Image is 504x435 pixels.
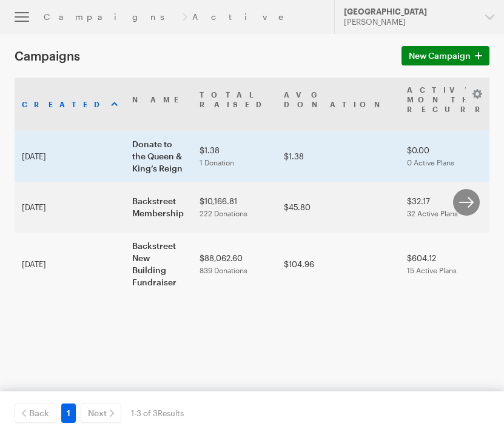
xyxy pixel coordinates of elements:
div: [GEOGRAPHIC_DATA] [344,7,475,17]
td: $10,166.81 [192,182,277,233]
td: Backstreet New Building Fundraiser [125,233,192,296]
th: Name: activate to sort column ascending [125,78,192,131]
td: Backstreet Membership [125,182,192,233]
a: New Campaign [402,46,489,65]
h1: Campaigns [15,48,387,63]
span: 222 Donations [200,209,247,217]
td: [DATE] [15,233,125,296]
span: 32 Active Plans [407,209,458,217]
span: 15 Active Plans [407,266,457,274]
td: $104.96 [277,233,400,296]
td: Donate to the Queen & King’s Reign [125,131,192,182]
div: [PERSON_NAME] [344,17,475,27]
td: [DATE] [15,182,125,233]
span: New Campaign [409,48,471,63]
a: Campaigns [44,12,178,22]
td: $1.38 [277,131,400,182]
th: TotalRaised: activate to sort column ascending [192,78,277,131]
td: $45.80 [277,182,400,233]
td: $1.38 [192,131,277,182]
td: $88,062.60 [192,233,277,296]
th: Created: activate to sort column ascending [15,78,125,131]
td: [DATE] [15,131,125,182]
span: 839 Donations [200,266,247,274]
th: AvgDonation: activate to sort column ascending [277,78,400,131]
span: 0 Active Plans [407,158,454,167]
span: 1 Donation [200,158,234,167]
